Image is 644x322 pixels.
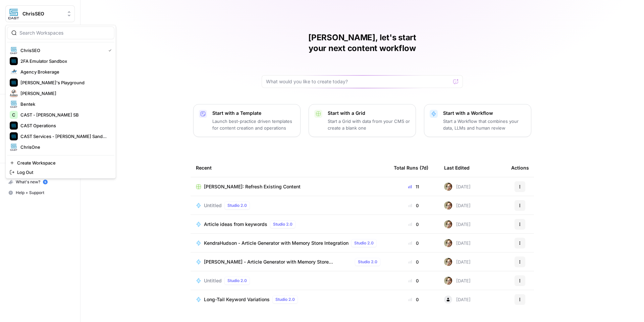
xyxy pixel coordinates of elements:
p: Start a Workflow that combines your data, LLMs and human review [443,118,526,131]
input: What would you like to create today? [266,78,450,85]
p: Start with a Template [212,110,295,117]
div: 0 [394,296,433,303]
img: 2FA Emulator Sandbox Logo [10,57,18,65]
input: Search Workspaces [19,30,110,36]
div: [DATE] [444,183,471,191]
a: Article ideas from keywordsStudio 2.0 [196,220,383,228]
div: [DATE] [444,258,471,266]
span: C [12,111,15,118]
div: Actions [511,158,529,177]
img: Agency Brokerage Logo [10,68,18,76]
div: 0 [394,277,433,284]
span: Studio 2.0 [227,202,247,209]
span: Create Workspace [17,159,109,166]
a: UntitledStudio 2.0 [196,277,383,285]
a: KendraHudson - Article Generator with Memory Store IntegrationStudio 2.0 [196,239,383,247]
span: Untitled [204,202,222,209]
div: Total Runs (7d) [394,158,428,177]
a: UntitledStudio 2.0 [196,201,383,210]
span: CAST Services - [PERSON_NAME] Sandbox [20,133,109,140]
div: [DATE] [444,220,471,228]
span: Studio 2.0 [275,296,295,303]
span: Log Out [17,169,109,176]
span: ChrisSEO [20,47,103,54]
img: dgvnr7e784zoarby4zq8eivda5uh [444,220,452,228]
span: [PERSON_NAME] - Article Generator with Memory Store Integration [204,259,352,265]
div: Last Edited [444,158,470,177]
span: Studio 2.0 [273,221,292,227]
h1: [PERSON_NAME], let's start your next content workflow [262,32,463,54]
a: [PERSON_NAME] - Article Generator with Memory Store IntegrationStudio 2.0 [196,258,383,266]
div: Recent [196,158,383,177]
span: Article ideas from keywords [204,221,267,228]
button: Help + Support [5,187,75,198]
span: CAST Operations [20,122,109,129]
span: Agency Brokerage [20,68,109,75]
span: Untitled [204,277,222,284]
span: Studio 2.0 [354,240,374,246]
span: ChrisOne [20,144,109,150]
span: [PERSON_NAME] [20,90,109,97]
p: Start with a Grid [328,110,410,117]
img: dgvnr7e784zoarby4zq8eivda5uh [444,183,452,191]
button: Workspace: ChrisSEO [5,5,75,22]
div: 0 [394,240,433,246]
span: [PERSON_NAME]: Refresh Existing Content [204,183,301,190]
img: Aslan Logo [10,89,18,97]
img: dgvnr7e784zoarby4zq8eivda5uh [444,258,452,266]
div: What's new? [6,177,74,187]
div: [DATE] [444,239,471,247]
img: CAST Services - Nelson Sandbox Logo [10,132,18,140]
span: KendraHudson - Article Generator with Memory Store Integration [204,240,348,246]
img: dgvnr7e784zoarby4zq8eivda5uh [444,277,452,285]
img: ChrisSEO Logo [10,46,18,54]
div: [DATE] [444,201,471,210]
img: dgvnr7e784zoarby4zq8eivda5uh [444,201,452,210]
span: Long-Tail Keyword Variations [204,296,270,303]
a: Log Out [7,168,114,177]
div: [DATE] [444,295,471,304]
div: 0 [394,259,433,265]
a: Create Workspace [7,158,114,168]
span: Bentek [20,101,109,107]
a: Long-Tail Keyword VariationsStudio 2.0 [196,295,383,304]
img: ChrisOne Logo [10,143,18,151]
span: Studio 2.0 [358,259,377,265]
p: Launch best-practice driven templates for content creation and operations [212,118,295,131]
img: Bentek Logo [10,100,18,108]
div: [DATE] [444,277,471,285]
img: Alex's Playground Logo [10,79,18,87]
button: Start with a GridStart a Grid with data from your CMS or create a blank one [309,104,416,137]
img: ChrisSEO Logo [8,8,20,20]
a: 5 [43,180,48,184]
div: 11 [394,183,433,190]
span: [PERSON_NAME]'s Playground [20,79,109,86]
span: ChrisSEO [22,10,63,17]
img: dgvnr7e784zoarby4zq8eivda5uh [444,239,452,247]
img: CAST Operations Logo [10,122,18,130]
button: Start with a WorkflowStart a Workflow that combines your data, LLMs and human review [424,104,531,137]
text: 5 [44,180,46,184]
p: Start a Grid with data from your CMS or create a blank one [328,118,410,131]
a: [PERSON_NAME]: Refresh Existing Content [196,183,383,190]
span: CAST - [PERSON_NAME] SB [20,111,109,118]
button: What's new? 5 [5,177,75,187]
button: Start with a TemplateLaunch best-practice driven templates for content creation and operations [193,104,301,137]
span: 2FA Emulator Sandbox [20,58,109,64]
div: 0 [394,221,433,228]
span: Studio 2.0 [227,278,247,284]
p: Start with a Workflow [443,110,526,117]
div: 0 [394,202,433,209]
span: Help + Support [16,190,72,196]
div: Workspace: ChrisSEO [5,25,116,179]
